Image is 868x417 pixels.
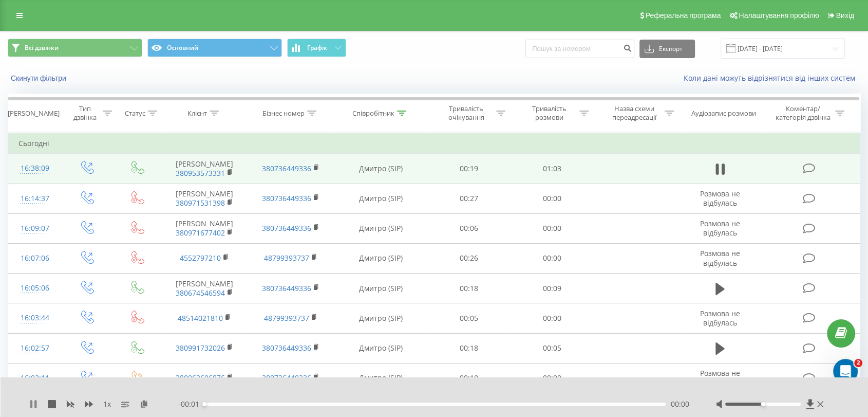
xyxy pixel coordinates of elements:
a: 48799393737 [264,253,309,263]
span: 1 x [103,399,111,409]
div: Клієнт [187,109,207,118]
div: Тривалість очікування [439,104,494,122]
td: [PERSON_NAME] [161,274,248,303]
td: 00:00 [511,213,594,243]
input: Пошук за номером [525,40,634,58]
td: Дмитро (SIP) [334,213,427,243]
div: Бізнес номер [262,109,305,118]
td: [PERSON_NAME] [161,213,248,243]
div: Назва схеми переадресації [607,104,662,122]
td: 00:19 [427,154,511,184]
td: [PERSON_NAME] [161,184,248,213]
td: 01:03 [511,154,594,184]
div: 16:02:11 [18,368,51,388]
button: Експорт [639,40,695,58]
div: 16:14:37 [18,189,51,209]
td: 00:00 [511,243,594,273]
span: Розмова не відбулась [700,309,740,328]
span: 00:00 [671,399,689,409]
div: Співробітник [352,109,394,118]
a: 380953573331 [176,168,225,178]
a: 4552797210 [180,253,221,263]
div: 16:02:57 [18,338,51,358]
a: Коли дані можуть відрізнятися вiд інших систем [684,73,860,83]
td: [PERSON_NAME] [161,154,248,184]
a: 48799393737 [264,313,309,323]
td: 00:00 [511,303,594,333]
a: 48514021810 [178,313,223,323]
div: [PERSON_NAME] [8,109,60,118]
td: Сьогодні [8,133,860,154]
div: Статус [125,109,145,118]
td: 00:00 [511,184,594,213]
td: 00:06 [427,213,511,243]
td: 00:09 [511,274,594,303]
div: 16:05:06 [18,278,51,298]
span: Налаштування профілю [739,11,819,20]
a: 380971677402 [176,228,225,238]
td: Дмитро (SIP) [334,363,427,393]
div: 16:38:09 [18,158,51,178]
td: Дмитро (SIP) [334,243,427,273]
td: Дмитро (SIP) [334,184,427,213]
a: 380971531398 [176,198,225,208]
td: 00:05 [511,333,594,363]
span: Розмова не відбулась [700,248,740,267]
span: Графік [307,44,327,51]
td: 00:27 [427,184,511,213]
td: 00:05 [427,303,511,333]
span: Вихід [836,11,854,20]
div: Тривалість розмови [522,104,577,122]
iframe: Intercom live chat [833,359,858,384]
td: Дмитро (SIP) [334,154,427,184]
a: 380963606876 [176,373,225,383]
a: 380736449336 [262,343,311,353]
span: - 00:01 [178,399,204,409]
td: 00:18 [427,333,511,363]
div: Accessibility label [761,402,765,406]
td: Дмитро (SIP) [334,333,427,363]
span: Розмова не відбулась [700,189,740,208]
div: Accessibility label [202,402,206,406]
button: Скинути фільтри [8,74,71,83]
button: Основний [147,39,282,57]
td: 00:10 [427,363,511,393]
span: Розмова не відбулась [700,219,740,238]
td: 00:26 [427,243,511,273]
span: Реферальна програма [646,11,721,20]
a: 380674546594 [176,288,225,298]
button: Всі дзвінки [8,39,142,57]
div: 16:07:06 [18,248,51,268]
a: 380991732026 [176,343,225,353]
td: 00:00 [511,363,594,393]
a: 380736449336 [262,223,311,233]
a: 380736449336 [262,164,311,173]
div: 16:03:44 [18,308,51,328]
div: Коментар/категорія дзвінка [772,104,833,122]
a: 380736449336 [262,373,311,383]
a: 380736449336 [262,193,311,203]
td: Дмитро (SIP) [334,303,427,333]
div: Аудіозапис розмови [691,109,756,118]
div: 16:09:07 [18,219,51,239]
td: Дмитро (SIP) [334,274,427,303]
span: Розмова не відбулась [700,368,740,387]
div: Тип дзвінка [70,104,100,122]
td: 00:18 [427,274,511,303]
button: Графік [287,39,346,57]
span: Всі дзвінки [25,44,59,52]
span: 2 [854,359,862,367]
a: 380736449336 [262,283,311,293]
